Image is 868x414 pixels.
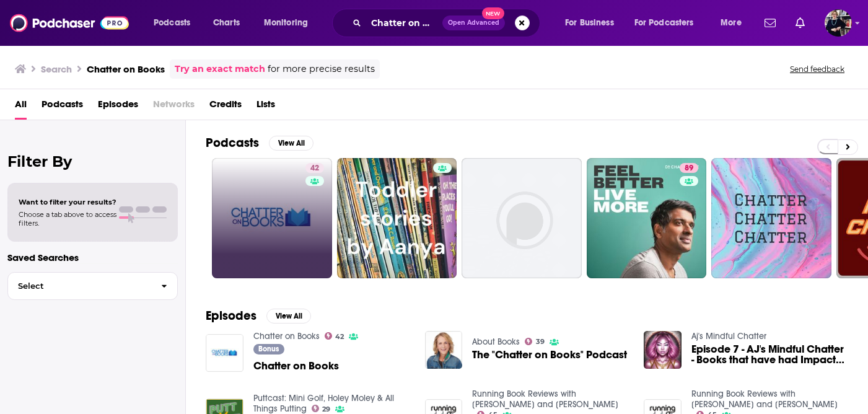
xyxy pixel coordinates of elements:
[255,13,324,33] button: open menu
[10,11,129,35] img: Podchaser - Follow, Share and Rate Podcasts
[175,62,265,76] a: Try an exact match
[19,198,116,206] span: Want to filter your results?
[825,9,852,37] button: Show profile menu
[305,163,324,173] a: 42
[15,94,27,120] a: All
[206,308,256,324] h2: Episodes
[266,309,311,324] button: View All
[556,13,629,33] button: open menu
[268,62,375,76] span: for more precise results
[206,334,243,372] img: Chatter on Books
[264,14,308,32] span: Monitoring
[712,13,757,33] button: open menu
[685,162,693,175] span: 89
[212,158,332,278] a: 42
[154,14,190,32] span: Podcasts
[253,331,320,341] a: Chatter on Books
[565,14,614,32] span: For Business
[312,405,331,412] a: 29
[344,9,552,37] div: Search podcasts, credits, & more...
[472,389,618,410] a: Running Book Reviews with Alan and Liz
[322,407,330,412] span: 29
[213,14,240,32] span: Charts
[8,282,151,290] span: Select
[791,12,810,33] a: Show notifications dropdown
[760,12,781,33] a: Show notifications dropdown
[335,334,344,340] span: 42
[42,94,83,120] a: Podcasts
[87,63,165,75] h3: Chatter on Books
[721,14,742,32] span: More
[825,9,852,37] img: User Profile
[448,20,499,26] span: Open Advanced
[205,13,247,33] a: Charts
[253,361,339,371] a: Chatter on Books
[587,158,707,278] a: 89
[41,63,72,75] h3: Search
[691,389,838,410] a: Running Book Reviews with Alan and Liz
[472,350,627,360] a: The "Chatter on Books" Podcast
[7,272,178,300] button: Select
[644,331,682,369] img: Episode 7 - AJ's Mindful Chatter - Books that have had Impact on Me
[19,210,116,227] span: Choose a tab above to access filters.
[680,163,698,173] a: 89
[258,345,279,353] span: Bonus
[7,252,178,263] p: Saved Searches
[256,94,275,120] a: Lists
[425,331,463,369] img: The "Chatter on Books" Podcast
[626,13,712,33] button: open menu
[691,331,766,341] a: Aj's Mindful Chatter
[442,15,505,30] button: Open AdvancedNew
[482,7,504,19] span: New
[366,13,442,33] input: Search podcasts, credits, & more...
[325,332,344,340] a: 42
[98,94,138,120] a: Episodes
[153,94,195,120] span: Networks
[691,344,848,365] a: Episode 7 - AJ's Mindful Chatter - Books that have had Impact on Me
[536,339,545,345] span: 39
[206,135,259,151] h2: Podcasts
[209,94,242,120] a: Credits
[786,64,848,74] button: Send feedback
[269,136,313,151] button: View All
[472,337,520,347] a: About Books
[253,393,394,414] a: Puttcast: Mini Golf, Holey Moley & All Things Putting
[7,152,178,170] h2: Filter By
[145,13,206,33] button: open menu
[310,162,319,175] span: 42
[634,14,694,32] span: For Podcasters
[206,135,313,151] a: PodcastsView All
[525,338,545,345] a: 39
[206,308,311,324] a: EpisodesView All
[825,9,852,37] span: Logged in as ndewey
